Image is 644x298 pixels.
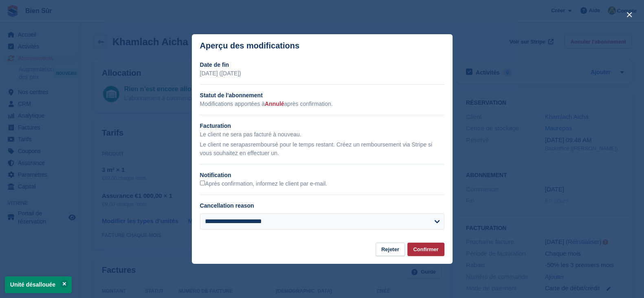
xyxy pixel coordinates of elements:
[200,61,444,69] h2: Date de fin
[200,171,444,180] h2: Notification
[200,180,327,188] label: Après confirmation, informez le client par e-mail.
[5,276,72,293] p: Unité désallouée
[200,130,444,139] p: Le client ne sera pas facturé à nouveau.
[407,243,444,256] button: Confirmer
[376,243,405,256] button: Rejeter
[242,141,251,148] em: pas
[200,69,444,78] p: [DATE] ([DATE])
[200,202,254,209] label: Cancellation reason
[200,100,444,108] p: Modifications apportées à après confirmation.
[265,101,284,107] span: Annulé
[623,8,636,21] button: close
[200,91,444,100] h2: Statut de l'abonnement
[200,122,444,130] h2: Facturation
[200,140,444,158] p: Le client ne sera remboursé pour le temps restant. Créez un remboursement via Stripe si vous souh...
[200,41,300,50] p: Aperçu des modifications
[200,180,205,186] input: Après confirmation, informez le client par e-mail.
